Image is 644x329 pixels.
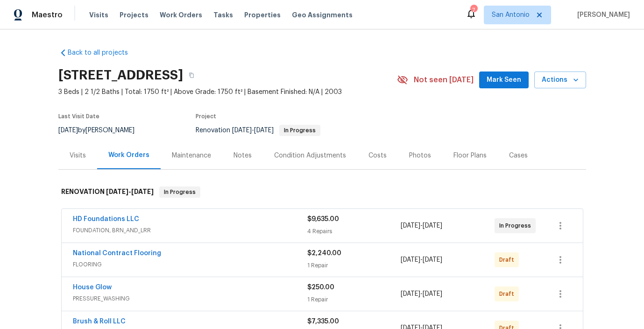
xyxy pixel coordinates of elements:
span: [DATE] [423,222,442,229]
span: [DATE] [254,127,274,134]
span: Mark Seen [487,74,521,86]
span: [DATE] [401,222,420,229]
span: Not seen [DATE] [414,75,474,85]
div: 1 Repair [307,261,401,270]
div: Floor Plans [453,151,487,160]
a: Back to all projects [58,48,148,57]
button: Copy Address [183,67,200,84]
span: FLOORING [73,260,307,269]
div: Work Orders [108,150,149,160]
span: $2,240.00 [307,250,341,257]
h6: RENOVATION [61,186,154,198]
div: 4 Repairs [307,227,401,236]
span: San Antonio [492,10,530,20]
span: Work Orders [160,10,202,20]
span: - [401,255,442,265]
span: - [401,221,442,230]
div: by [PERSON_NAME] [58,125,146,136]
span: $9,635.00 [307,216,339,222]
span: PRESSURE_WASHING [73,294,307,303]
span: [DATE] [423,291,442,297]
button: Actions [534,72,586,89]
span: - [401,289,442,299]
span: Maestro [32,10,63,20]
div: Condition Adjustments [274,151,346,160]
span: In Progress [499,221,535,230]
span: In Progress [280,128,319,133]
span: [PERSON_NAME] [573,10,630,20]
span: [DATE] [58,127,78,134]
span: Project [196,114,216,119]
div: Notes [234,151,252,160]
div: Visits [70,151,86,160]
a: National Contract Flooring [73,250,161,257]
div: 7 [470,6,477,15]
div: Photos [409,151,431,160]
span: Properties [244,10,281,20]
span: Draft [499,289,518,299]
a: House Glow [73,284,112,291]
a: HD Foundations LLC [73,216,139,222]
span: Last Visit Date [58,114,99,119]
span: - [106,188,154,195]
span: $7,335.00 [307,318,339,325]
span: Renovation [196,127,320,134]
span: - [232,127,274,134]
span: [DATE] [401,257,420,263]
span: [DATE] [106,188,128,195]
div: Cases [509,151,528,160]
span: Projects [120,10,149,20]
span: [DATE] [131,188,154,195]
button: Mark Seen [479,72,529,89]
span: Geo Assignments [292,10,353,20]
a: Brush & Roll LLC [73,318,126,325]
div: RENOVATION [DATE]-[DATE]In Progress [58,177,586,207]
span: FOUNDATION, BRN_AND_LRR [73,226,307,235]
span: 3 Beds | 2 1/2 Baths | Total: 1750 ft² | Above Grade: 1750 ft² | Basement Finished: N/A | 2003 [58,87,397,97]
div: Costs [368,151,387,160]
div: 1 Repair [307,295,401,304]
span: Visits [89,10,108,20]
span: Draft [499,255,518,265]
span: Tasks [213,12,233,18]
h2: [STREET_ADDRESS] [58,71,183,80]
div: Maintenance [172,151,211,160]
span: Actions [542,74,579,86]
span: In Progress [160,187,199,197]
span: $250.00 [307,284,334,291]
span: [DATE] [423,257,442,263]
span: [DATE] [232,127,252,134]
span: [DATE] [401,291,420,297]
